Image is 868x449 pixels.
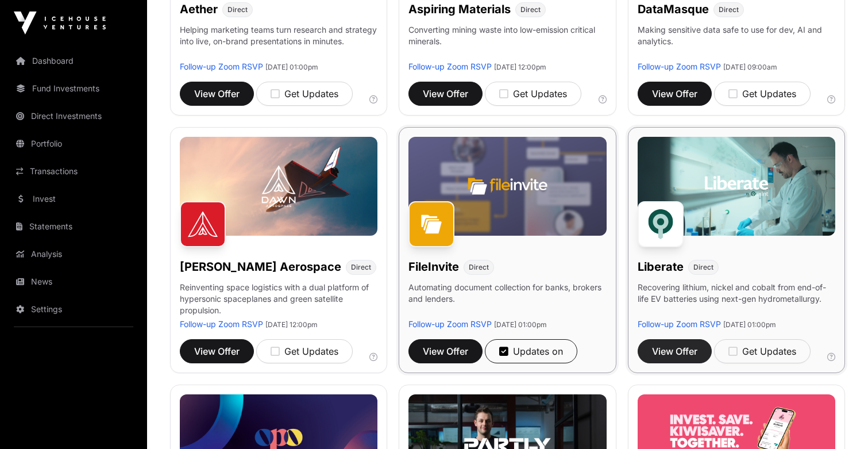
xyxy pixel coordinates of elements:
[638,82,712,106] button: View Offer
[271,87,338,101] div: Get Updates
[408,82,483,106] button: View Offer
[714,339,811,363] button: Get Updates
[180,62,263,71] a: Follow-up Zoom RSVP
[256,339,353,363] button: Get Updates
[469,263,489,272] span: Direct
[9,269,138,294] a: News
[9,48,138,74] a: Dashboard
[638,1,709,17] h1: DataMasque
[494,320,547,329] span: [DATE] 01:00pm
[423,344,468,358] span: View Offer
[652,87,697,101] span: View Offer
[9,297,138,322] a: Settings
[408,259,459,275] h1: FileInvite
[638,339,712,363] button: View Offer
[9,186,138,212] a: Invest
[408,339,483,363] button: View Offer
[714,82,811,106] button: Get Updates
[485,339,577,363] button: Updates on
[180,24,377,61] p: Helping marketing teams turn research and strategy into live, on-brand presentations in minutes.
[652,344,697,358] span: View Offer
[265,63,318,71] span: [DATE] 01:00pm
[728,87,796,101] div: Get Updates
[638,319,721,329] a: Follow-up Zoom RSVP
[728,344,796,358] div: Get Updates
[180,319,263,329] a: Follow-up Zoom RSVP
[265,320,318,329] span: [DATE] 12:00pm
[9,159,138,184] a: Transactions
[271,344,338,358] div: Get Updates
[408,201,454,247] img: FileInvite
[719,5,739,14] span: Direct
[180,137,377,236] img: Dawn-Banner.jpg
[408,1,511,17] h1: Aspiring Materials
[180,282,377,318] p: Reinventing space logistics with a dual platform of hypersonic spaceplanes and green satellite pr...
[351,263,371,272] span: Direct
[693,263,713,272] span: Direct
[408,319,492,329] a: Follow-up Zoom RSVP
[9,103,138,129] a: Direct Investments
[638,201,684,247] img: Liberate
[499,87,567,101] div: Get Updates
[408,24,606,61] p: Converting mining waste into low-emission critical minerals.
[180,1,218,17] h1: Aether
[811,394,868,449] iframe: Chat Widget
[180,201,226,247] img: Dawn Aerospace
[9,241,138,267] a: Analysis
[180,259,341,275] h1: [PERSON_NAME] Aerospace
[9,131,138,156] a: Portfolio
[638,137,835,236] img: Liberate-Banner.jpg
[180,339,254,363] button: View Offer
[638,62,721,71] a: Follow-up Zoom RSVP
[227,5,248,14] span: Direct
[180,82,254,106] button: View Offer
[494,63,546,71] span: [DATE] 12:00pm
[194,344,240,358] span: View Offer
[408,282,606,318] p: Automating document collection for banks, brokers and lenders.
[723,320,776,329] span: [DATE] 01:00pm
[14,11,106,34] img: Icehouse Ventures Logo
[423,87,468,101] span: View Offer
[408,62,492,71] a: Follow-up Zoom RSVP
[256,82,353,106] button: Get Updates
[723,63,777,71] span: [DATE] 09:00am
[638,259,684,275] h1: Liberate
[9,214,138,239] a: Statements
[408,137,606,236] img: File-Invite-Banner.jpg
[520,5,541,14] span: Direct
[194,87,240,101] span: View Offer
[638,282,835,318] p: Recovering lithium, nickel and cobalt from end-of-life EV batteries using next-gen hydrometallurgy.
[9,76,138,101] a: Fund Investments
[485,82,581,106] button: Get Updates
[638,24,835,61] p: Making sensitive data safe to use for dev, AI and analytics.
[499,344,563,358] div: Updates on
